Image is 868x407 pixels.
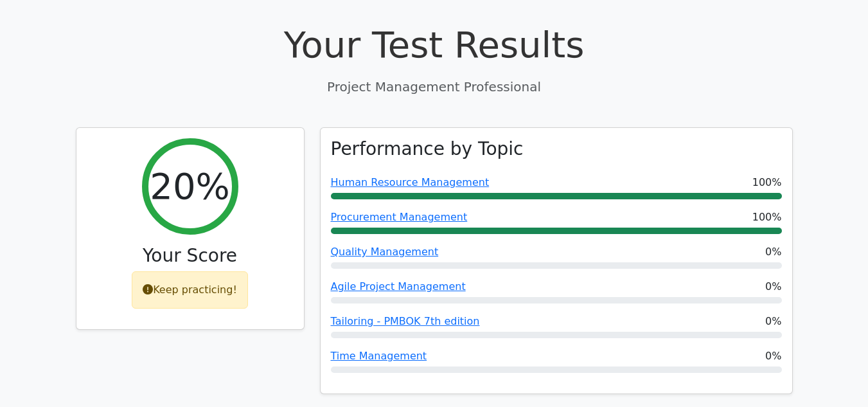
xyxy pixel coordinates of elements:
div: Keep practicing! [132,271,248,309]
a: Human Resource Management [331,176,490,188]
a: Agile Project Management [331,280,466,293]
a: Procurement Management [331,211,468,223]
h1: Your Test Results [76,23,793,66]
span: 0% [765,244,781,260]
span: 0% [765,314,781,329]
h3: Your Score [87,245,294,267]
span: 0% [765,348,781,364]
span: 100% [752,210,782,225]
h2: 20% [150,165,229,208]
p: Project Management Professional [76,77,793,96]
h3: Performance by Topic [331,138,524,160]
a: Tailoring - PMBOK 7th edition [331,315,480,327]
span: 100% [752,175,782,190]
a: Quality Management [331,246,439,258]
a: Time Management [331,350,427,362]
span: 0% [765,279,781,294]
